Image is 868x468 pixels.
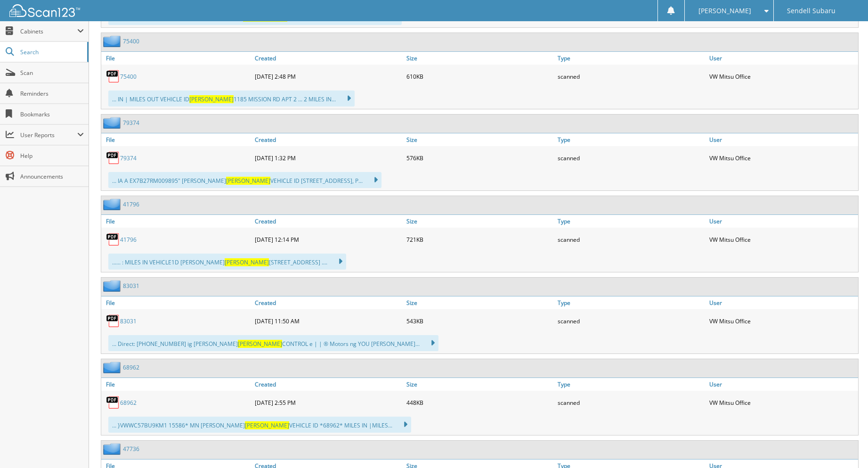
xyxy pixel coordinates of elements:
div: ...... : MILES IN VEHICLE1D [PERSON_NAME] [STREET_ADDRESS] .... [108,254,346,270]
div: scanned [555,67,706,86]
span: User Reports [20,131,77,139]
img: PDF.png [106,151,120,165]
div: [DATE] 11:50 AM [252,312,404,330]
div: 610KB [404,67,555,86]
a: File [101,133,252,146]
img: scan123-logo-white.svg [9,4,80,17]
a: File [101,215,252,228]
a: 41796 [123,200,139,208]
div: VW Mitsu Office [707,312,858,330]
div: ... IA A EX7B27RM009895" [PERSON_NAME] VEHICLE ID [STREET_ADDRESS], P... [108,172,381,188]
div: scanned [555,393,706,412]
a: Created [252,133,404,146]
img: folder2.png [103,280,123,292]
div: ... }VWWC57BU9KM1 15586* MN [PERSON_NAME] VEHICLE ID *68962* MILES IN |MILES... [108,417,411,433]
a: 83031 [120,317,137,325]
span: Bookmarks [20,110,84,118]
span: [PERSON_NAME] [238,340,282,348]
a: 68962 [120,399,137,407]
img: PDF.png [106,314,120,328]
a: 68962 [123,363,139,371]
a: User [707,215,858,228]
a: 47736 [123,445,139,453]
a: Size [404,52,555,65]
a: Type [555,215,706,228]
div: 543KB [404,312,555,330]
span: [PERSON_NAME] [698,8,751,14]
a: Type [555,133,706,146]
div: ... IN | MILES OUT VEHICLE ID 1185 MISSION RD APT 2 ... 2 MILES IN... [108,90,355,107]
img: folder2.png [103,198,123,210]
div: [DATE] 2:55 PM [252,393,404,412]
div: VW Mitsu Office [707,230,858,249]
a: File [101,296,252,309]
span: [PERSON_NAME] [226,177,270,185]
div: 576KB [404,148,555,167]
span: Announcements [20,172,84,181]
a: 83031 [123,282,139,290]
div: [DATE] 2:48 PM [252,67,404,86]
div: [DATE] 12:14 PM [252,230,404,249]
span: Scan [20,69,84,77]
img: folder2.png [103,443,123,455]
a: User [707,378,858,391]
img: PDF.png [106,69,120,83]
div: VW Mitsu Office [707,148,858,167]
a: Type [555,378,706,391]
div: 721KB [404,230,555,249]
span: Sendell Subaru [787,8,836,14]
a: User [707,296,858,309]
img: PDF.png [106,395,120,410]
a: Size [404,378,555,391]
div: scanned [555,312,706,330]
span: [PERSON_NAME] [189,95,234,103]
a: User [707,133,858,146]
span: [PERSON_NAME] [245,421,289,429]
span: Help [20,152,84,160]
div: scanned [555,230,706,249]
div: 448KB [404,393,555,412]
div: VW Mitsu Office [707,393,858,412]
a: 75400 [123,37,139,45]
a: 79374 [123,119,139,127]
a: 41796 [120,236,137,244]
img: PDF.png [106,232,120,246]
div: ... Direct: [PHONE_NUMBER] ig [PERSON_NAME] CONTROL e | | ® Motors ng YOU [PERSON_NAME]... [108,335,438,351]
div: VW Mitsu Office [707,67,858,86]
img: folder2.png [103,361,123,373]
a: Size [404,215,555,228]
img: folder2.png [103,117,123,129]
a: Created [252,52,404,65]
a: Size [404,133,555,146]
a: 75400 [120,73,137,81]
a: File [101,52,252,65]
a: Type [555,52,706,65]
a: Size [404,296,555,309]
a: User [707,52,858,65]
a: Created [252,378,404,391]
img: folder2.png [103,35,123,47]
a: Created [252,215,404,228]
div: scanned [555,148,706,167]
a: File [101,378,252,391]
span: Cabinets [20,27,77,35]
a: 79374 [120,154,137,162]
span: Search [20,48,82,56]
span: Reminders [20,90,84,98]
a: Type [555,296,706,309]
div: [DATE] 1:32 PM [252,148,404,167]
span: [PERSON_NAME] [225,258,269,266]
a: Created [252,296,404,309]
iframe: Chat Widget [821,423,868,468]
